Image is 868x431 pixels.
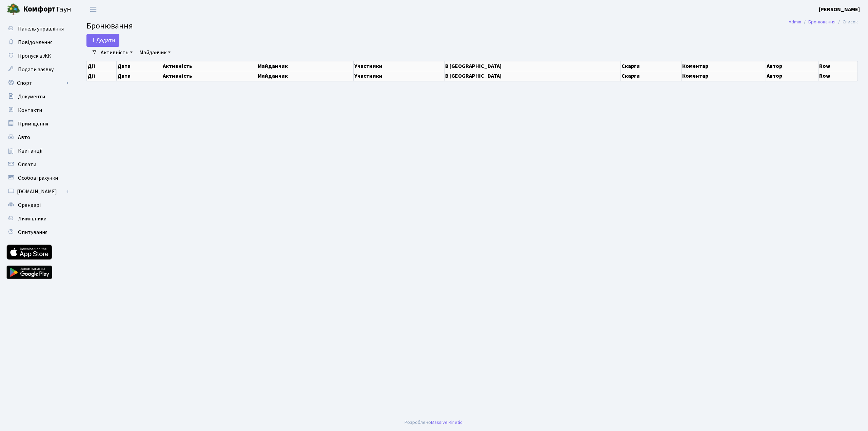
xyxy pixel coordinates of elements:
[778,15,868,29] nav: breadcrumb
[819,5,860,14] a: [PERSON_NAME]
[354,71,445,81] th: Участники
[620,61,681,71] th: Скарги
[3,198,71,212] a: Орендарі
[766,61,818,71] th: Автор
[257,71,354,81] th: Майданчик
[620,71,681,81] th: Скарги
[3,171,71,185] a: Особові рахунки
[23,4,71,15] span: Таун
[766,71,818,81] th: Автор
[18,66,54,73] span: Подати заявку
[3,212,71,226] a: Лічильники
[3,226,71,239] a: Опитування
[405,419,463,426] div: Розроблено .
[18,134,30,141] span: Авто
[682,61,766,71] th: Коментар
[87,61,117,71] th: Дії
[444,71,620,81] th: В [GEOGRAPHIC_DATA]
[819,6,860,13] b: [PERSON_NAME]
[7,3,20,16] img: logo.png
[818,71,858,81] th: Row
[18,120,48,128] span: Приміщення
[3,49,71,63] a: Пропуск в ЖК
[86,34,119,47] button: Додати
[18,161,36,168] span: Оплати
[3,144,71,158] a: Квитанції
[18,52,51,60] span: Пропуск в ЖК
[3,117,71,131] a: Приміщення
[18,39,53,46] span: Повідомлення
[137,47,173,58] a: Майданчик
[682,71,766,81] th: Коментар
[18,93,45,100] span: Документи
[162,71,257,81] th: Активність
[98,47,135,58] a: Активність
[789,18,801,25] a: Admin
[3,131,71,144] a: Авто
[117,71,162,81] th: Дата
[3,185,71,198] a: [DOMAIN_NAME]
[3,36,71,49] a: Повідомлення
[18,106,42,114] span: Контакти
[117,61,162,71] th: Дата
[18,147,43,155] span: Квитанції
[85,4,102,15] button: Переключити навігацію
[18,25,64,33] span: Панель управління
[3,76,71,90] a: Спорт
[18,174,58,182] span: Особові рахунки
[818,61,858,71] th: Row
[431,419,462,426] a: Massive Kinetic
[3,63,71,76] a: Подати заявку
[23,4,56,15] b: Комфорт
[87,71,117,81] th: Дії
[86,20,133,32] span: Бронювання
[257,61,354,71] th: Майданчик
[162,61,257,71] th: Активність
[835,18,858,26] li: Список
[18,229,47,236] span: Опитування
[3,22,71,36] a: Панель управління
[18,201,41,209] span: Орендарі
[18,215,46,222] span: Лічильники
[808,18,835,25] a: Бронювання
[444,61,620,71] th: В [GEOGRAPHIC_DATA]
[3,103,71,117] a: Контакти
[3,158,71,171] a: Оплати
[354,61,445,71] th: Участники
[3,90,71,103] a: Документи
